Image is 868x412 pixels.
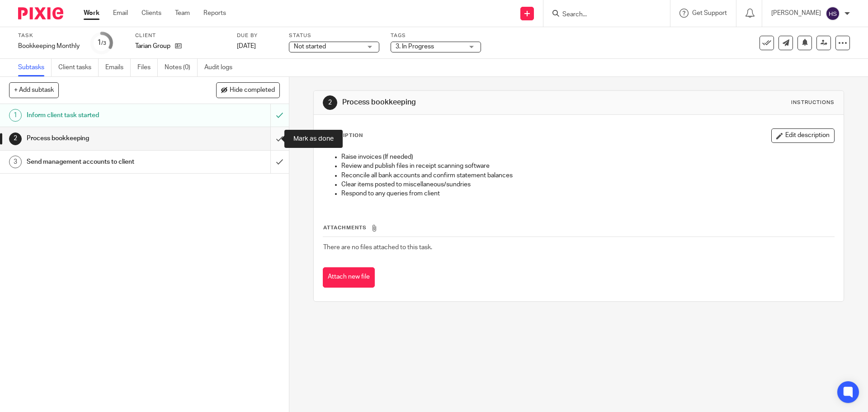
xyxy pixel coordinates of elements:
button: Hide completed [216,82,280,98]
p: Raise invoices (If needed) [341,152,834,161]
p: Clear items posted to miscellaneous/sundries [341,180,834,189]
label: Status [289,32,379,39]
span: There are no files attached to this task. [323,244,432,251]
span: [DATE] [237,43,256,49]
span: 3. In Progress [396,43,434,50]
small: /3 [101,41,106,46]
span: Not started [294,43,326,50]
p: Respond to any queries from client [341,189,834,198]
label: Tags [391,32,481,39]
a: Email [113,9,128,18]
button: Edit description [771,128,835,143]
label: Client [135,32,226,39]
button: Attach new file [323,267,375,288]
a: Client tasks [58,59,99,76]
a: Team [175,9,190,18]
a: Reports [203,9,226,18]
label: Due by [237,32,278,39]
h1: Send management accounts to client [27,155,183,169]
input: Search [561,11,643,19]
div: 1 [97,38,106,48]
p: Description [323,132,363,139]
a: Emails [105,59,131,76]
div: 2 [323,95,337,110]
h1: Process bookkeeping [27,132,183,145]
p: Review and publish files in receipt scanning software [341,161,834,170]
h1: Inform client task started [27,109,183,122]
span: Hide completed [230,87,275,94]
a: Notes (0) [165,59,198,76]
p: Reconcile all bank accounts and confirm statement balances [341,171,834,180]
a: Files [137,59,158,76]
a: Subtasks [18,59,52,76]
div: Instructions [791,99,835,106]
p: Tarian Group [135,42,170,51]
img: Pixie [18,7,63,19]
p: [PERSON_NAME] [771,9,821,18]
img: svg%3E [826,6,840,21]
label: Task [18,32,80,39]
h1: Process bookkeeping [342,98,598,107]
div: 3 [9,156,22,168]
span: Get Support [692,10,727,16]
div: 1 [9,109,22,122]
span: Attachments [323,225,367,230]
button: + Add subtask [9,82,59,98]
div: 2 [9,133,22,145]
a: Clients [142,9,161,18]
div: Bookkeeping Monthly [18,42,80,51]
a: Work [84,9,99,18]
a: Audit logs [204,59,239,76]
